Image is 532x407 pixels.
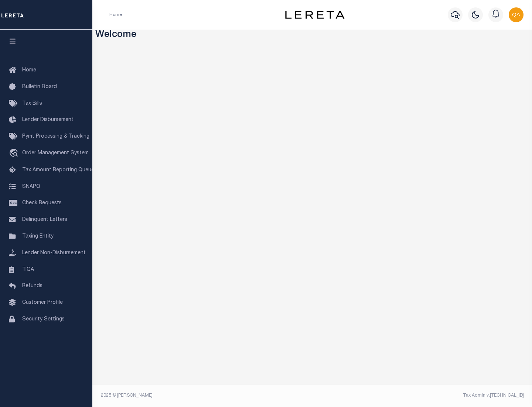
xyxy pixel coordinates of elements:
span: Taxing Entity [22,234,54,239]
span: Check Requests [22,201,62,206]
span: Lender Disbursement [22,117,74,122]
span: Bulletin Board [22,84,57,90]
span: Pymt Processing & Tracking [22,134,89,139]
span: Delinquent Letters [22,217,67,222]
span: Customer Profile [22,300,63,305]
i: travel_explore [9,149,21,158]
div: 2025 © [PERSON_NAME]. [95,392,313,399]
span: Tax Amount Reporting Queue [22,168,94,173]
span: SNAPQ [22,184,40,189]
span: Security Settings [22,317,65,322]
li: Home [109,11,122,18]
img: svg+xml;base64,PHN2ZyB4bWxucz0iaHR0cDovL3d3dy53My5vcmcvMjAwMC9zdmciIHBvaW50ZXItZXZlbnRzPSJub25lIi... [509,7,524,22]
img: logo-dark.svg [285,11,344,19]
span: Lender Non-Disbursement [22,250,86,256]
span: Refunds [22,283,42,289]
span: TIQA [22,267,34,272]
span: Home [22,68,36,73]
span: Tax Bills [22,101,42,106]
span: Order Management System [22,151,89,156]
h3: Welcome [95,30,529,41]
div: Tax Admin v.[TECHNICAL_ID] [318,392,524,399]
